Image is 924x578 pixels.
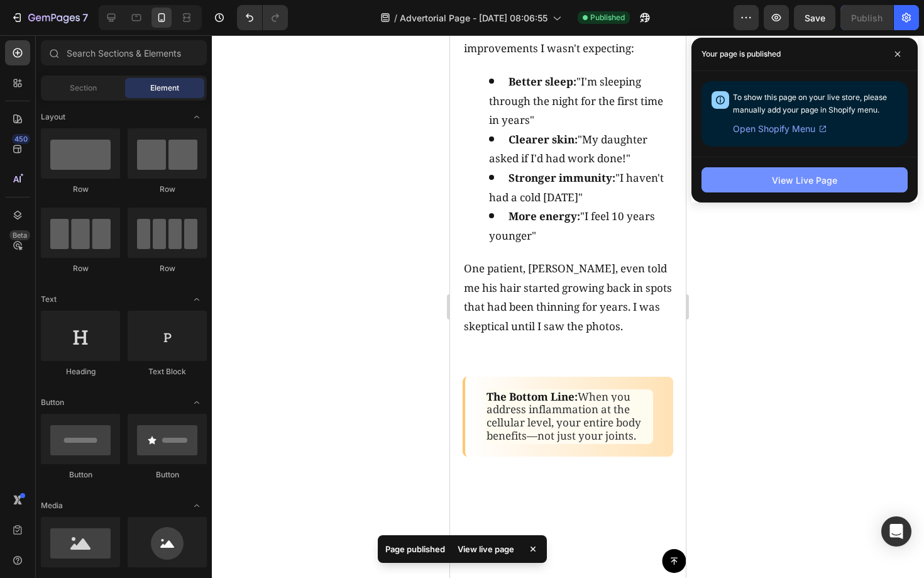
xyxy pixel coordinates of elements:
iframe: Design area [450,35,686,578]
button: View Live Page [701,167,908,192]
p: Your page is published [701,48,781,60]
div: Undo/Redo [237,5,288,30]
span: Advertorial Page - [DATE] 08:06:55 [400,11,547,25]
div: Publish [851,11,883,25]
p: 7 [82,10,88,25]
div: Text Block [128,366,207,377]
div: Heading [41,366,120,377]
div: Button [128,469,207,481]
input: Search Sections & Elements [41,40,207,65]
span: Published [590,12,625,23]
div: View live page [450,540,522,558]
span: Text [41,294,57,305]
div: Beta [9,230,30,240]
span: To show this page on your live store, please manually add your page in Shopify menu. [733,92,887,114]
div: View Live Page [772,174,837,187]
span: Section [70,82,97,94]
span: Open Shopify Menu [733,121,815,136]
span: Toggle open [187,289,207,309]
div: Row [41,184,120,195]
span: Layout [41,111,65,123]
div: Row [128,184,207,195]
div: Row [128,263,207,274]
span: Media [41,500,63,511]
span: / [394,11,397,25]
div: 450 [12,134,30,144]
div: Open Intercom Messenger [881,516,911,547]
p: Page published [385,543,445,555]
span: Toggle open [187,496,207,516]
span: Toggle open [187,392,207,413]
span: Toggle open [187,107,207,127]
button: 7 [5,5,94,30]
span: Element [150,82,179,94]
button: Publish [840,5,893,30]
div: Row [41,263,120,274]
button: Save [794,5,835,30]
div: Button [41,469,120,481]
span: Button [41,397,64,408]
span: Save [805,13,825,23]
